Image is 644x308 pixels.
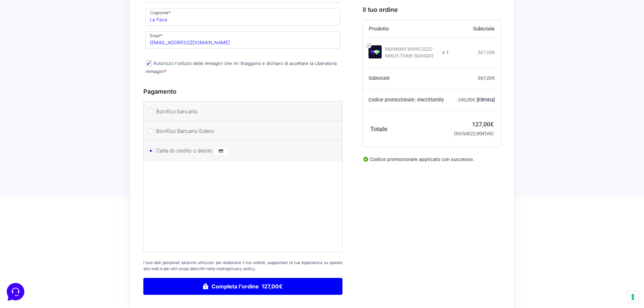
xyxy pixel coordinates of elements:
[146,60,152,66] input: Autorizzo l'utilizzo delle immagini che mi ritraggono e dichiaro di accettare la Liberatoria imma...
[215,147,227,155] img: Carta di credito o debito
[5,282,26,302] iframe: Customerly Messenger Launcher
[363,111,449,147] th: Totale
[20,227,32,233] p: Home
[11,27,57,32] span: Le tue conversazioni
[146,61,337,74] label: Autorizzo l'utilizzo delle immagini che mi ritraggono e dichiaro di accettare la Liberatoria imma...
[363,89,449,111] th: Codice promozionale: mw25family
[385,46,438,60] div: Marketers World 2025 - MW25 Ticket Standard
[470,131,485,136] span: 22,90
[442,49,449,56] strong: × 1
[363,155,501,168] div: Codice promozionale applicato con successo.
[458,97,475,102] span: 240,00
[22,38,35,51] img: dark
[482,131,485,136] span: €
[11,38,24,51] img: dark
[104,227,114,233] p: Aiuto
[88,217,130,233] button: Aiuto
[11,84,53,89] span: Trova una risposta
[143,278,343,295] button: Completa l'ordine 127,00€
[143,260,343,272] p: I tuoi dati personali saranno utilizzati per elaborare il tuo ordine, supportare la tua esperienz...
[368,45,382,58] img: Marketers World 2025 - MW25 Ticket Standard
[478,75,495,81] bdi: 367,00
[449,20,501,38] th: Subtotale
[363,5,501,14] h3: Il tuo ordine
[5,217,47,233] button: Home
[156,106,328,117] label: Bonifico bancario
[143,87,343,96] h3: Pagamento
[228,266,255,271] a: privacy policy
[472,121,494,128] bdi: 127,00
[449,89,501,111] td: -
[156,146,328,156] label: Carta di credito o debito
[5,5,114,16] h2: Ciao da Marketers 👋
[156,126,328,136] label: Bonifico Bancario Estero
[490,121,494,128] span: €
[44,61,100,66] span: Inizia una conversazione
[492,50,495,55] span: €
[478,50,495,55] bdi: 367,00
[11,57,124,70] button: Inizia una conversazione
[15,98,111,105] input: Cerca un articolo...
[32,38,46,51] img: dark
[363,20,449,38] th: Prodotto
[492,75,495,81] span: €
[58,227,77,233] p: Messaggi
[72,84,124,89] a: Apri Centro Assistenza
[477,97,495,102] a: Rimuovi il codice promozionale mw25family
[363,68,449,89] th: Subtotale
[149,167,334,245] iframe: Casella di inserimento pagamento sicuro con carta
[454,131,494,136] small: (inclusi IVA)
[47,217,89,233] button: Messaggi
[627,291,639,303] button: Le tue preferenze relative al consenso per le tecnologie di tracciamento
[473,97,475,102] span: €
